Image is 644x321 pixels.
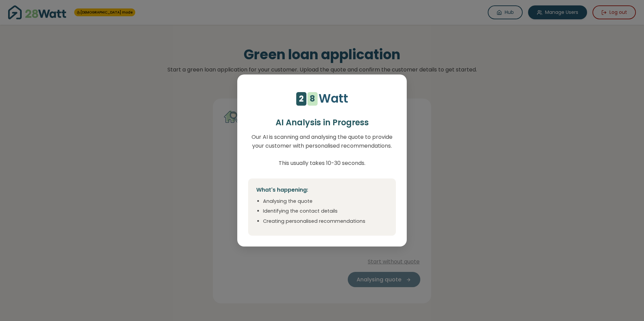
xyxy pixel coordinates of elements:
[256,187,388,194] h4: What's happening:
[263,198,388,205] li: Analysing the quote
[248,133,396,167] p: Our AI is scanning and analysing the quote to provide your customer with personalised recommendat...
[319,89,348,108] p: Watt
[263,218,388,225] li: Creating personalised recommendations
[263,208,388,215] li: Identifying the contact details
[248,118,396,128] h2: AI Analysis in Progress
[310,92,315,106] div: 8
[299,92,304,106] div: 2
